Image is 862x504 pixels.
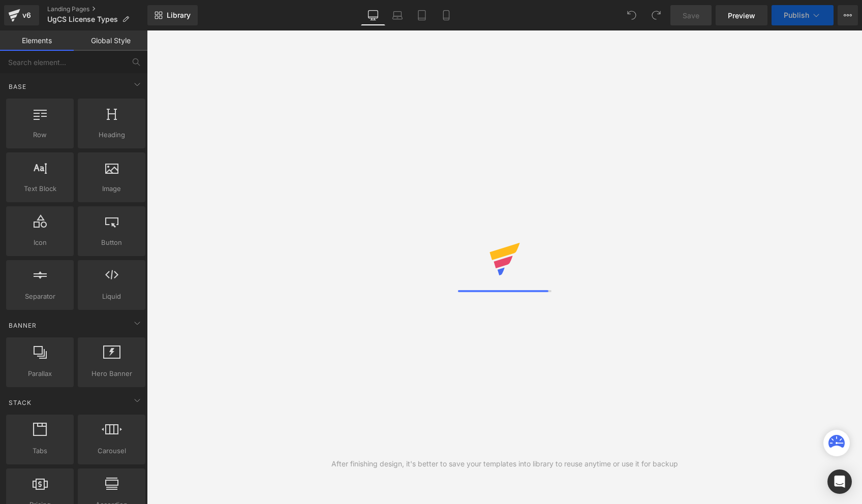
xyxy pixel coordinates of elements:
button: Undo [622,5,642,25]
a: Desktop [361,5,385,25]
a: Landing Pages [47,5,147,13]
div: After finishing design, it's better to save your templates into library to reuse anytime or use i... [331,458,678,469]
span: Parallax [9,368,71,379]
span: Liquid [81,291,142,302]
button: Publish [772,5,834,25]
a: Mobile [434,5,458,25]
a: v6 [4,5,39,25]
a: Tablet [410,5,434,25]
a: New Library [147,5,198,25]
button: Redo [646,5,666,25]
div: Open Intercom Messenger [827,469,852,494]
span: Library [167,11,191,20]
a: Global Style [74,30,147,51]
span: Base [8,82,27,91]
span: Preview [728,10,755,21]
span: Icon [9,237,71,248]
span: Stack [8,398,33,407]
a: Preview [716,5,767,25]
span: Publish [784,11,809,19]
span: Save [683,10,699,21]
button: More [838,5,858,25]
span: Image [81,183,142,194]
span: Button [81,237,142,248]
span: UgCS License Types [47,15,118,23]
span: Carousel [81,446,142,456]
span: Separator [9,291,71,302]
span: Hero Banner [81,368,142,379]
span: Row [9,130,71,140]
a: Laptop [385,5,410,25]
div: v6 [20,9,33,22]
span: Heading [81,130,142,140]
span: Banner [8,321,38,330]
span: Tabs [9,446,71,456]
span: Text Block [9,183,71,194]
